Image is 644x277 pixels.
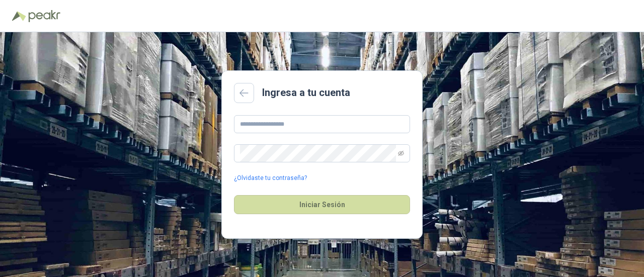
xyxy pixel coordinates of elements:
h2: Ingresa a tu cuenta [262,85,350,101]
img: Logo [12,11,26,21]
span: eye-invisible [398,150,404,156]
img: Peakr [28,10,60,22]
button: Iniciar Sesión [234,195,410,214]
a: ¿Olvidaste tu contraseña? [234,173,307,183]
